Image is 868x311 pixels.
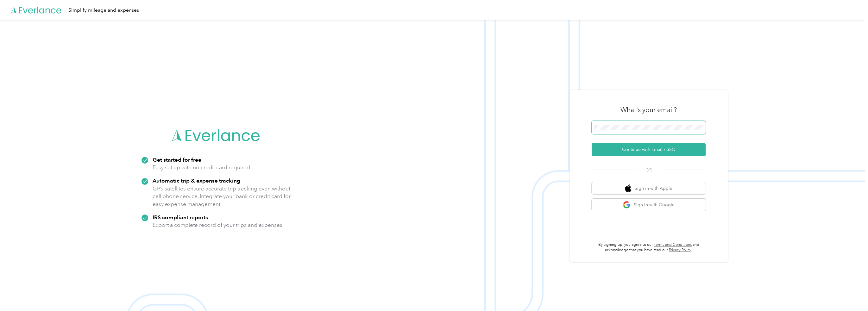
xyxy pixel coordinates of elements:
h3: What's your email? [620,105,677,114]
img: google logo [623,201,631,209]
p: GPS satellites ensure accurate trip tracking even without cell phone service. Integrate your bank... [153,185,291,208]
button: Continue with Email / SSO [592,143,706,156]
p: Easy set up with no credit card required [153,164,250,171]
strong: Get started for free [153,156,201,163]
button: apple logoSign in with Apple [592,182,706,195]
p: Export a complete record of your trips and expenses. [153,221,284,229]
strong: IRS compliant reports [153,214,208,221]
button: google logoSign in with Google [592,199,706,211]
span: OR [638,167,660,173]
img: apple logo [625,184,631,192]
div: Simplify mileage and expenses [68,6,139,14]
strong: Automatic trip & expense tracking [153,177,240,184]
a: Privacy Policy [669,248,691,252]
a: Terms and Conditions [654,242,692,247]
p: By signing up, you agree to our and acknowledge that you have read our . [592,242,706,253]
